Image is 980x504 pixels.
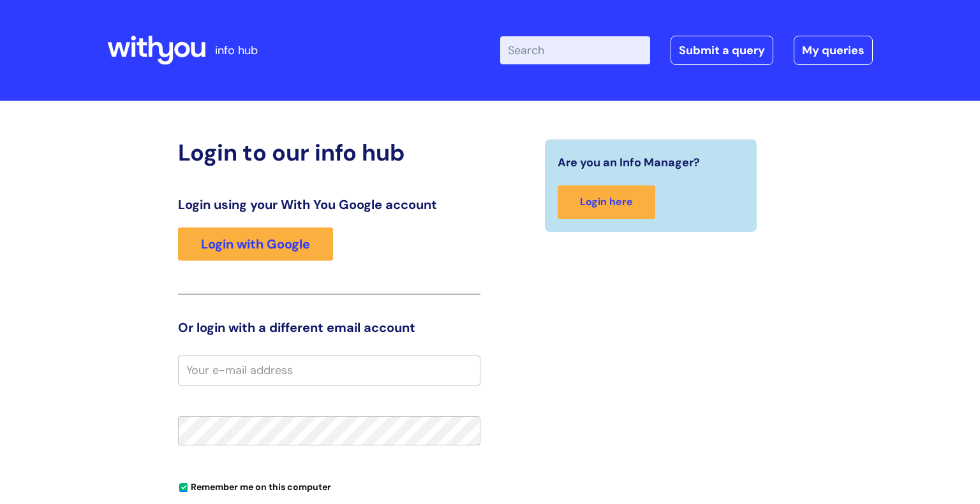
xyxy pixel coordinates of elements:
div: You can uncheck this option if you're logging in from a shared device [178,476,480,496]
a: Login with Google [178,227,333,261]
h3: Login using your With You Google account [178,197,480,212]
span: Are you an Info Manager? [558,152,700,173]
h3: Or login with a different email account [178,320,480,335]
a: Submit a query [671,36,773,65]
input: Remember me on this computer [179,484,188,492]
input: Search [500,36,650,64]
input: Your e-mail address [178,356,480,385]
p: info hub [215,40,258,61]
a: My queries [794,36,873,65]
a: Login here [558,185,655,219]
label: Remember me on this computer [178,479,331,493]
h2: Login to our info hub [178,139,480,166]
